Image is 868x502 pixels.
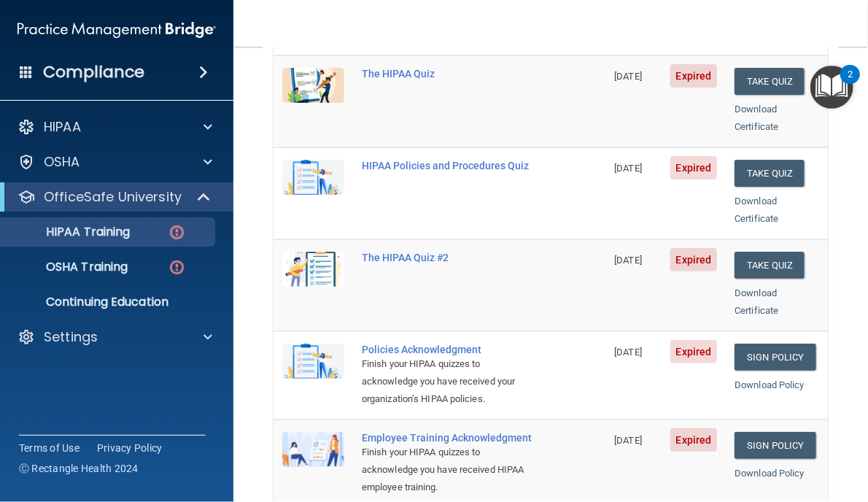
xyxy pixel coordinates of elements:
[9,260,128,274] p: OSHA Training
[735,104,778,132] a: Download Certificate
[18,15,216,45] img: PMB logo
[735,468,805,479] a: Download Policy
[735,160,805,187] button: Take Quiz
[670,428,718,452] span: Expired
[19,441,80,455] a: Terms of Use
[9,225,130,239] p: HIPAA Training
[670,340,718,363] span: Expired
[362,252,532,263] div: The HIPAA Quiz #2
[614,435,642,446] span: [DATE]
[735,379,805,390] a: Download Policy
[670,248,718,271] span: Expired
[735,252,805,279] button: Take Quiz
[614,255,642,266] span: [DATE]
[18,188,212,206] a: OfficeSafe University
[362,68,532,80] div: The HIPAA Quiz
[614,163,642,174] span: [DATE]
[19,461,139,476] span: Ⓒ Rectangle Health 2024
[670,64,718,88] span: Expired
[735,68,805,95] button: Take Quiz
[168,223,186,242] img: danger-circle.6113f641.png
[848,74,853,93] div: 2
[614,347,642,358] span: [DATE]
[362,355,532,408] div: Finish your HIPAA quizzes to acknowledge you have received your organization’s HIPAA policies.
[18,118,212,136] a: HIPAA
[44,328,98,346] p: Settings
[810,66,853,109] button: Open Resource Center, 2 new notifications
[735,196,778,224] a: Download Certificate
[362,444,532,496] div: Finish your HIPAA quizzes to acknowledge you have received HIPAA employee training.
[735,287,778,316] a: Download Certificate
[614,71,642,82] span: [DATE]
[9,295,209,309] p: Continuing Education
[362,160,532,171] div: HIPAA Policies and Procedures Quiz
[44,118,81,136] p: HIPAA
[362,344,532,355] div: Policies Acknowledgment
[44,188,182,206] p: OfficeSafe University
[97,441,163,455] a: Privacy Policy
[43,62,144,82] h4: Compliance
[18,328,212,346] a: Settings
[18,153,212,171] a: OSHA
[670,156,718,179] span: Expired
[735,432,815,459] a: Sign Policy
[362,432,532,444] div: Employee Training Acknowledgment
[168,258,186,277] img: danger-circle.6113f641.png
[735,344,815,371] a: Sign Policy
[44,153,80,171] p: OSHA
